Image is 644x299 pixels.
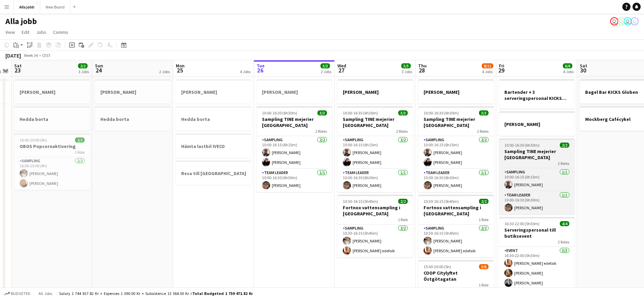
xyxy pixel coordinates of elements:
app-user-avatar: August Löfgren [624,17,632,25]
button: New Board [40,0,70,14]
span: View [5,29,15,35]
app-user-avatar: Stina Dahl [630,17,639,25]
a: View [3,28,18,37]
h1: Alla jobb [5,16,37,26]
span: All jobs [37,291,53,296]
span: Total Budgeted 1 759 471.82 kr [192,291,253,296]
a: Edit [19,28,32,37]
button: Alla jobb [14,0,40,14]
a: Comms [50,28,71,37]
div: CEST [42,53,51,58]
div: [DATE] [5,52,21,59]
button: Budgeted [3,290,31,297]
span: Edit [22,29,29,35]
a: Jobs [33,28,49,37]
span: Budgeted [11,291,30,296]
span: Week 34 [22,53,39,58]
div: Salary 1 744 817.82 kr + Expenses 1 090.00 kr + Subsistence 13 564.00 kr = [59,291,253,296]
app-user-avatar: Hedda Lagerbielke [617,17,625,25]
span: Comms [53,29,68,35]
span: Jobs [36,29,46,35]
app-user-avatar: Hedda Lagerbielke [610,17,618,25]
